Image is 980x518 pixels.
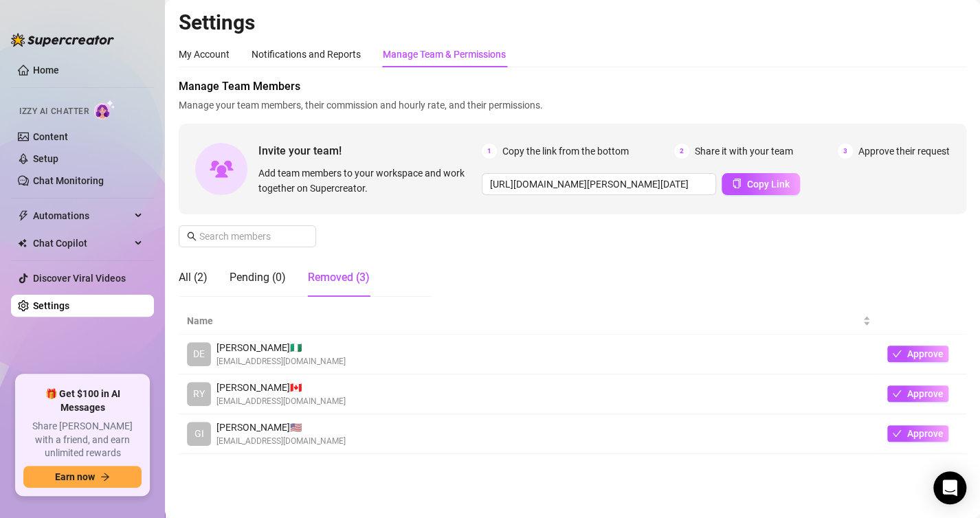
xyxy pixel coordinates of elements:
[19,105,89,118] span: Izzy AI Chatter
[193,386,205,401] span: RY
[502,144,629,159] span: Copy the link from the bottom
[216,435,346,448] span: [EMAIL_ADDRESS][DOMAIN_NAME]
[858,144,950,159] span: Approve their request
[216,380,346,395] span: [PERSON_NAME] 🇨🇦
[892,389,902,398] span: check
[33,232,131,254] span: Chat Copilot
[216,355,346,368] span: [EMAIL_ADDRESS][DOMAIN_NAME]
[179,47,230,62] div: My Account
[33,131,68,142] a: Content
[887,385,948,402] button: Approve
[23,466,142,488] button: Earn nowarrow-right
[33,65,59,76] a: Home
[732,179,742,188] span: copy
[674,144,689,159] span: 2
[194,426,204,441] span: GI
[907,388,944,399] span: Approve
[216,395,346,408] span: [EMAIL_ADDRESS][DOMAIN_NAME]
[892,349,902,359] span: check
[33,300,69,311] a: Settings
[179,98,966,113] span: Manage your team members, their commission and hourly rate, and their permissions.
[258,142,482,159] span: Invite your team!
[308,269,370,286] div: Removed (3)
[18,238,27,248] img: Chat Copilot
[747,179,790,190] span: Copy Link
[23,387,142,414] span: 🎁 Get $100 in AI Messages
[179,78,966,95] span: Manage Team Members
[722,173,800,195] button: Copy Link
[892,429,902,438] span: check
[100,472,110,482] span: arrow-right
[11,33,114,47] img: logo-BBDzfeDw.svg
[187,232,197,241] span: search
[33,175,104,186] a: Chat Monitoring
[482,144,497,159] span: 1
[216,420,346,435] span: [PERSON_NAME] 🇺🇸
[887,346,948,362] button: Approve
[887,425,948,442] button: Approve
[187,313,860,328] span: Name
[199,229,297,244] input: Search members
[179,269,208,286] div: All (2)
[33,205,131,227] span: Automations
[695,144,793,159] span: Share it with your team
[838,144,853,159] span: 3
[252,47,361,62] div: Notifications and Reports
[179,308,879,335] th: Name
[23,420,142,460] span: Share [PERSON_NAME] with a friend, and earn unlimited rewards
[179,10,966,36] h2: Settings
[55,471,95,482] span: Earn now
[258,166,476,196] span: Add team members to your workspace and work together on Supercreator.
[193,346,205,361] span: DE
[383,47,506,62] div: Manage Team & Permissions
[907,348,944,359] span: Approve
[94,100,115,120] img: AI Chatter
[907,428,944,439] span: Approve
[230,269,286,286] div: Pending (0)
[18,210,29,221] span: thunderbolt
[33,273,126,284] a: Discover Viral Videos
[216,340,346,355] span: [PERSON_NAME] 🇳🇬
[933,471,966,504] div: Open Intercom Messenger
[33,153,58,164] a: Setup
